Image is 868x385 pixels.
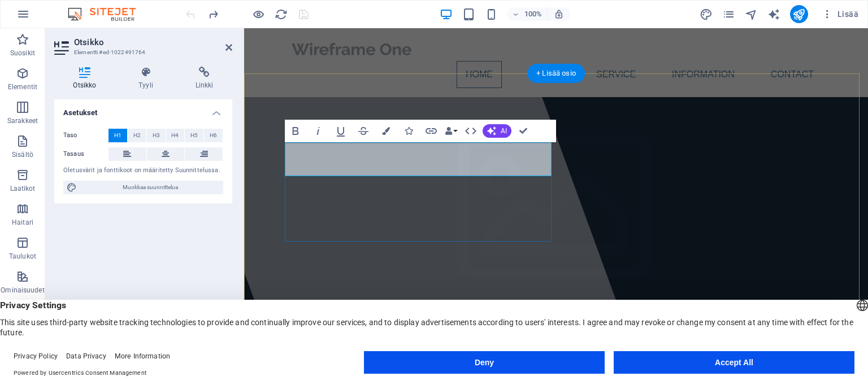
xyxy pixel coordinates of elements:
button: Italic (Ctrl+I) [307,120,329,142]
button: Icons [398,120,419,142]
div: Oletusvärit ja fonttikoot on määritetty Suunnittelussa. [63,166,223,176]
label: Tasaus [63,147,108,161]
span: H1 [114,129,121,142]
p: Laatikot [10,184,36,193]
button: Napsauta tästä poistuaksesi esikatselutilasta ja jatkaaksesi muokkaamista [251,7,265,21]
button: Link [420,120,442,142]
button: Strikethrough [353,120,374,142]
i: Tee uudelleen: Poista elementtejä (Ctrl+Y, ⌘+Y) [207,8,220,21]
i: Julkaise [792,8,805,21]
p: Ominaisuudet [1,286,44,295]
i: Sivut (Ctrl+Alt+S) [722,8,735,21]
h4: Asetukset [54,99,232,120]
button: pages [722,7,736,21]
button: H2 [128,129,146,142]
span: H5 [190,129,198,142]
button: Confirm (Ctrl+⏎) [513,120,534,142]
button: publish [790,5,808,23]
p: Sisältö [12,150,33,159]
div: + Lisää osio [527,64,585,83]
i: Koon muuttuessa säädä zoomaustaso automaattisesti sopimaan valittuun laitteeseen. [554,9,564,19]
button: Muokkaa suunnittelua [63,181,223,194]
button: reload [274,7,288,21]
h2: Otsikko [74,37,232,47]
span: Lisää [822,8,858,20]
span: AI [501,128,507,134]
i: Lataa sivu uudelleen [275,8,288,21]
button: design [700,7,713,21]
button: Lisää [817,5,863,23]
span: H6 [210,129,217,142]
button: H4 [166,129,185,142]
button: Bold (Ctrl+B) [285,120,306,142]
i: Tekstigeneraattori [767,8,780,21]
span: Muokkaa suunnittelua [80,181,220,194]
button: HTML [460,120,481,142]
span: H3 [153,129,160,142]
h3: Elementti #ed-1022491764 [74,47,210,58]
span: H4 [171,129,179,142]
p: Haitari [12,218,33,227]
button: H1 [108,129,127,142]
i: Ulkoasu (Ctrl+Alt+Y) [700,8,713,21]
button: H6 [204,129,223,142]
button: redo [206,7,220,21]
p: Sarakkeet [7,116,38,125]
span: H2 [133,129,141,142]
button: AI [483,124,511,138]
p: Suosikit [10,49,35,58]
img: Editor Logo [65,7,150,21]
button: Colors [375,120,397,142]
button: Underline (Ctrl+U) [330,120,351,142]
button: Data Bindings [443,120,459,142]
h6: 100% [524,7,542,21]
button: navigator [745,7,758,21]
h4: Otsikko [54,67,120,90]
button: 100% [507,7,548,21]
h4: Linkki [176,67,232,90]
p: Taulukot [9,252,36,261]
p: Elementit [8,82,37,91]
button: text_generator [767,7,781,21]
label: Taso [63,129,108,142]
i: Navigaattori [745,8,758,21]
button: H5 [185,129,203,142]
h4: Tyyli [120,67,177,90]
button: H3 [147,129,166,142]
